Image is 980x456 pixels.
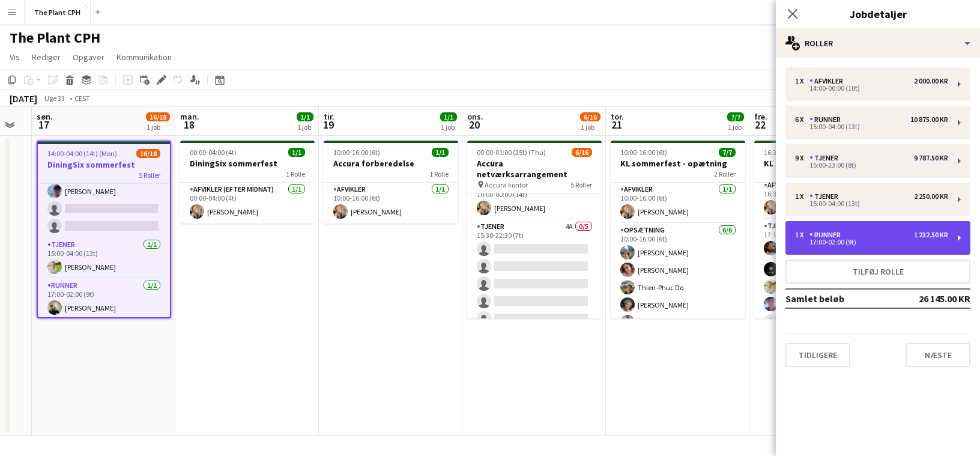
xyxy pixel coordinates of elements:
[324,158,458,169] h3: Accura forberedelse
[139,171,160,180] span: 5 Roller
[432,148,449,157] span: 1/1
[609,118,624,132] span: 21
[440,112,457,121] span: 1/1
[38,238,170,279] app-card-role: Tjener1/115:00-04:00 (13t)[PERSON_NAME]
[714,169,736,178] span: 2 Roller
[910,115,948,124] div: 10 875.00 KR
[611,158,745,169] h3: KL sommerfest - opætning
[37,111,53,122] span: søn.
[180,111,199,122] span: man.
[776,6,980,22] h3: Jobdetaljer
[727,112,744,121] span: 7/7
[795,154,809,162] div: 9 x
[429,169,449,178] span: 1 Rolle
[178,118,199,132] span: 18
[40,94,70,103] span: Uge 33
[116,52,172,62] span: Kommunikation
[485,180,528,189] span: Accura kontor
[914,77,948,85] div: 2 000.00 KR
[901,289,971,308] td: 26 145.00 KR
[795,162,948,168] div: 15:00-23:00 (8t)
[754,111,767,122] span: fre.
[795,124,948,130] div: 15:00-04:00 (13t)
[27,49,65,65] a: Rediger
[809,192,843,201] div: Tjener
[570,180,592,189] span: 5 Roller
[180,183,315,223] app-card-role: Afvikler (efter midnat)1/100:00-04:00 (4t)[PERSON_NAME]
[190,148,237,157] span: 00:00-04:00 (4t)
[297,112,313,121] span: 1/1
[809,115,845,124] div: Runner
[32,52,61,62] span: Rediger
[809,154,843,162] div: Tjener
[795,85,948,91] div: 14:00-00:00 (10t)
[795,115,809,124] div: 6 x
[35,118,53,132] span: 17
[441,123,456,132] div: 1 job
[719,148,736,157] span: 7/7
[5,49,25,65] a: Vis
[322,118,334,132] span: 19
[38,279,170,320] app-card-role: Runner1/117:00-02:00 (9t)[PERSON_NAME]
[754,178,889,219] app-card-role: Afvikler1/116:30-00:00 (7t30m)[PERSON_NAME]
[467,220,602,330] app-card-role: Tjener4A0/515:30-22:30 (7t)
[906,343,970,367] button: Næste
[136,149,160,158] span: 16/18
[333,148,380,157] span: 10:00-16:00 (6t)
[73,52,104,62] span: Opgaver
[572,148,592,157] span: 6/16
[37,141,171,318] app-job-card: 14:00-04:00 (14t) (Mon)16/18DiningSix sommerfest5 RollerThien-Phuc Do[PERSON_NAME][PERSON_NAME][P...
[795,231,809,239] div: 1 x
[728,123,743,132] div: 1 job
[620,148,667,157] span: 10:00-16:00 (6t)
[10,52,20,62] span: Vis
[47,149,117,158] span: 14:00-04:00 (14t) (Mon)
[297,123,313,132] div: 1 job
[180,141,315,223] app-job-card: 00:00-04:00 (4t)1/1DiningSix sommerfest1 RolleAfvikler (efter midnat)1/100:00-04:00 (4t)[PERSON_N...
[465,118,483,132] span: 20
[809,77,848,85] div: Afvikler
[68,49,109,65] a: Opgaver
[467,179,602,220] app-card-role: Afvikler1/110:00-00:00 (14t)[PERSON_NAME]
[38,159,170,170] h3: DiningSix sommerfest
[611,141,745,318] div: 10:00-16:00 (6t)7/7KL sommerfest - opætning2 RollerAfvikler1/110:00-16:00 (6t)[PERSON_NAME]Opsætn...
[754,158,889,169] h3: KL sommerfest
[580,112,600,121] span: 6/16
[752,118,767,132] span: 22
[147,123,169,132] div: 1 job
[914,192,948,201] div: 2 250.00 KR
[795,77,809,85] div: 1 x
[809,231,845,239] div: Runner
[146,112,170,121] span: 16/18
[914,231,948,239] div: 1 232.50 KR
[467,141,602,318] app-job-card: 00:00-01:00 (25t) (Thu)6/16Accura netværksarrangement Accura kontor5 Roller[PERSON_NAME][GEOGRAPH...
[581,123,600,132] div: 1 job
[324,141,458,223] app-job-card: 10:00-16:00 (6t)1/1Accura forberedelse1 RolleAfvikler1/110:00-16:00 (6t)[PERSON_NAME]
[112,49,177,65] a: Kommunikation
[776,29,980,58] div: Roller
[785,260,970,284] button: Tilføj rolle
[74,94,90,103] div: CEST
[795,192,809,201] div: 1 x
[180,158,315,169] h3: DiningSix sommerfest
[785,343,850,367] button: Tidligere
[785,289,901,308] td: Samlet beløb
[10,93,37,105] div: [DATE]
[467,111,483,122] span: ons.
[324,111,334,122] span: tir.
[288,148,305,157] span: 1/1
[477,148,546,157] span: 00:00-01:00 (25t) (Thu)
[754,219,889,421] app-card-role: Tjener3A4/1017:15-23:00 (5t45m)[PERSON_NAME][GEOGRAPHIC_DATA][PERSON_NAME][PERSON_NAME][PERSON_NAME]
[611,183,745,223] app-card-role: Afvikler1/110:00-16:00 (6t)[PERSON_NAME]
[324,183,458,223] app-card-role: Afvikler1/110:00-16:00 (6t)[PERSON_NAME]
[10,29,100,47] h1: The Plant CPH
[286,169,305,178] span: 1 Rolle
[25,1,91,24] button: The Plant CPH
[795,201,948,207] div: 15:00-04:00 (13t)
[754,141,889,318] app-job-card: 16:30-03:00 (10t30m) (Sat)13/19KL sommerfest4 RollerAfvikler1/116:30-00:00 (7t30m)[PERSON_NAME]Tj...
[611,223,745,351] app-card-role: Opsætning6/610:00-16:00 (6t)[PERSON_NAME][PERSON_NAME]Thien-Phuc Do[PERSON_NAME][PERSON_NAME]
